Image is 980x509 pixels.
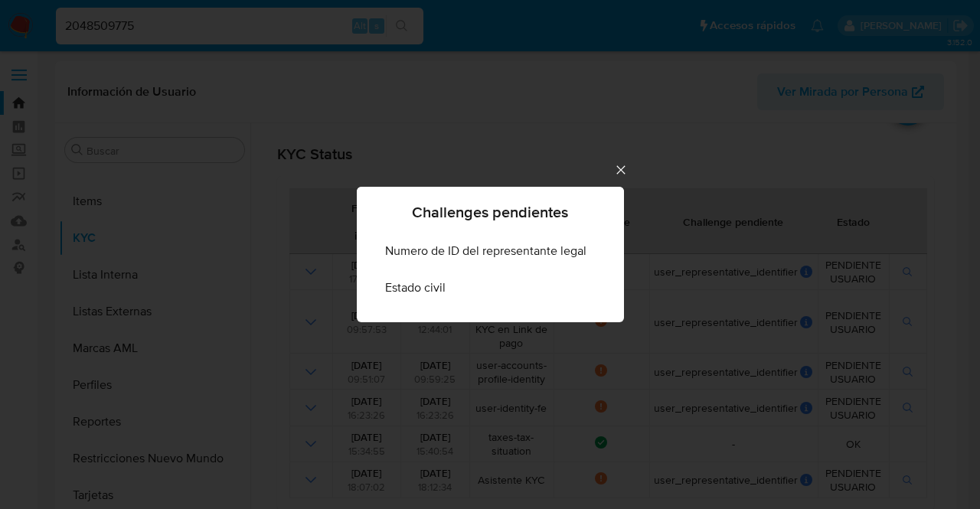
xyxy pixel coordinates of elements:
[412,204,568,220] span: Challenges pendientes
[373,233,608,306] ul: Challenges list
[613,162,627,176] button: Cerrar
[385,280,446,295] span: Estado civil
[357,187,624,322] div: Challenges pendientes
[385,243,586,259] span: Numero de ID del representante legal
